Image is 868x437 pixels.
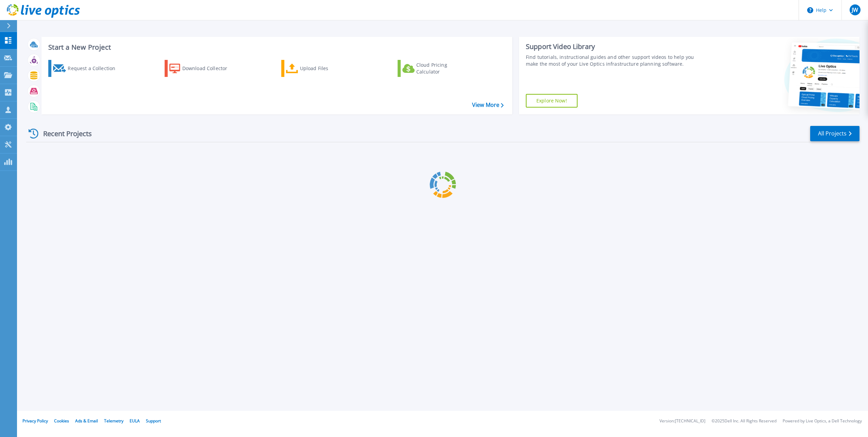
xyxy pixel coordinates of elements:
a: Ads & Email [75,418,98,424]
a: Explore Now! [526,94,578,108]
div: Download Collector [182,62,237,75]
div: Recent Projects [26,125,101,142]
li: Powered by Live Optics, a Dell Technology [783,419,862,423]
a: Download Collector [165,60,240,77]
span: JW [852,7,858,13]
a: Request a Collection [48,60,124,77]
a: View More [472,102,504,108]
div: Find tutorials, instructional guides and other support videos to help you make the most of your L... [526,54,702,67]
li: © 2025 Dell Inc. All Rights Reserved [712,419,777,423]
div: Request a Collection [68,62,122,75]
div: Upload Files [300,62,354,75]
a: Telemetry [104,418,123,424]
a: Privacy Policy [22,418,48,424]
li: Version: [TECHNICAL_ID] [660,419,705,423]
a: Cookies [54,418,69,424]
a: Support [146,418,161,424]
a: EULA [130,418,140,424]
a: Cloud Pricing Calculator [398,60,473,77]
a: All Projects [810,126,859,141]
div: Cloud Pricing Calculator [416,62,471,75]
a: Upload Files [281,60,357,77]
div: Support Video Library [526,42,702,51]
h3: Start a New Project [48,44,503,51]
